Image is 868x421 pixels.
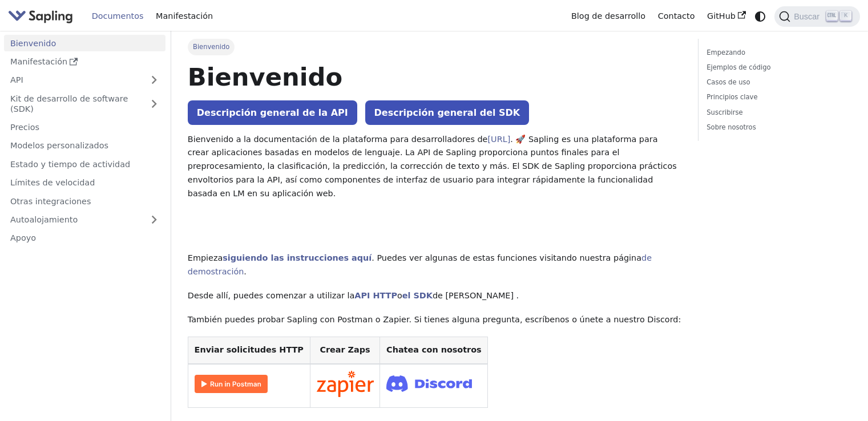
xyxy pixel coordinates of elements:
font: Kit de desarrollo de software (SDK) [10,94,128,114]
kbd: K [840,11,851,21]
a: siguiendo las instrucciones aquí [223,253,372,262]
a: Documentos [86,7,150,25]
a: GitHub [701,7,752,25]
font: Descripción general del SDK [374,107,520,118]
img: Sapling.ai [8,8,73,25]
font: Sobre nosotros [706,123,756,131]
img: Conectarse en Zapier [317,371,374,397]
a: Manifestación [4,54,165,70]
font: Descripción general de la API [197,107,348,118]
font: Precios [10,123,39,132]
a: Suscribirse [706,107,847,118]
a: Modelos personalizados [4,137,165,154]
font: Autoalojamiento [10,215,78,224]
font: También puedes probar Sapling con Postman o Zapier. Si tienes alguna pregunta, escríbenos o únete... [188,315,681,324]
a: Blog de desarrollo [565,7,652,25]
font: Manifestación [156,11,213,21]
button: Expandir la categoría 'API' de la barra lateral [143,72,165,88]
a: Manifestación [150,7,219,25]
font: Crear Zaps [320,345,370,354]
font: Buscar [794,12,819,21]
font: Enviar solicitudes HTTP [195,345,304,354]
font: Suscribirse [706,108,742,116]
a: el SDK [402,291,433,300]
font: Bienvenido [188,63,342,91]
img: Corre en Cartero [195,375,268,393]
font: Estado y tiempo de actividad [10,160,130,169]
font: . [244,267,247,276]
font: . 🚀 Sapling es una plataforma para crear aplicaciones basadas en modelos de lenguaje. La API de S... [188,135,677,198]
a: Ejemplos de código [706,62,847,73]
a: API [4,72,143,88]
font: Desde allí, puedes comenzar a utilizar la [188,291,355,300]
a: Empezando [706,47,847,58]
font: Modelos personalizados [10,141,108,150]
a: Descripción general de la API [188,100,357,125]
button: Buscar (Ctrl+K) [774,6,859,27]
font: Apoyo [10,233,36,242]
font: Casos de uso [706,78,750,86]
font: Documentos [92,11,144,21]
nav: Pan rallado [188,39,681,55]
a: Otras integraciones [4,193,165,209]
a: Apoyo [4,230,165,246]
img: Únete a Discord [386,372,472,395]
font: Bienvenido [10,39,56,48]
font: Manifestación [10,57,67,66]
font: GitHub [707,11,736,21]
font: . Puedes ver algunas de estas funciones visitando nuestra página [372,253,641,262]
a: Estado y tiempo de actividad [4,156,165,172]
a: Límites de velocidad [4,175,165,191]
font: API [10,75,23,84]
a: Precios [4,119,165,136]
a: Contacto [652,7,701,25]
font: Ejemplos de código [706,63,770,71]
a: Autoalojamiento [4,212,165,228]
font: Empieza [188,253,223,262]
font: Contacto [658,11,695,21]
a: Descripción general del SDK [365,100,530,125]
font: Bienvenido a la documentación de la plataforma para desarrolladores de [188,135,488,144]
a: Bienvenido [4,35,165,51]
a: Sobre nosotros [706,122,847,133]
font: o [397,291,402,300]
font: Empezando [706,48,745,56]
button: Expandir la categoría de la barra lateral 'SDK' [143,90,165,117]
a: API HTTP [354,291,397,300]
font: Principios clave [706,93,757,101]
font: Blog de desarrollo [571,11,645,21]
a: Principios clave [706,92,847,103]
a: [URL] [487,135,510,144]
font: Otras integraciones [10,197,91,206]
button: Cambiar entre modo oscuro y claro (actualmente modo sistema) [752,8,769,25]
font: Chatea con nosotros [386,345,482,354]
a: Sapling.ai [8,8,77,25]
font: Bienvenido [193,43,229,51]
a: Casos de uso [706,77,847,88]
font: de [PERSON_NAME] . [433,291,519,300]
font: Límites de velocidad [10,178,95,187]
a: Kit de desarrollo de software (SDK) [4,90,143,117]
